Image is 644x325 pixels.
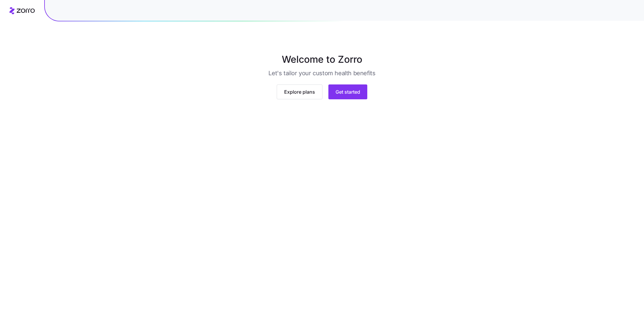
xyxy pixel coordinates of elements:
[328,92,367,107] button: Get started
[336,96,360,103] span: Get started
[175,52,469,67] h1: Welcome to Zorro
[268,69,375,77] h3: Let's tailor your custom health benefits
[277,92,322,107] button: Explore plans
[284,96,315,103] span: Explore plans
[198,80,446,87] img: stellaHeroImage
